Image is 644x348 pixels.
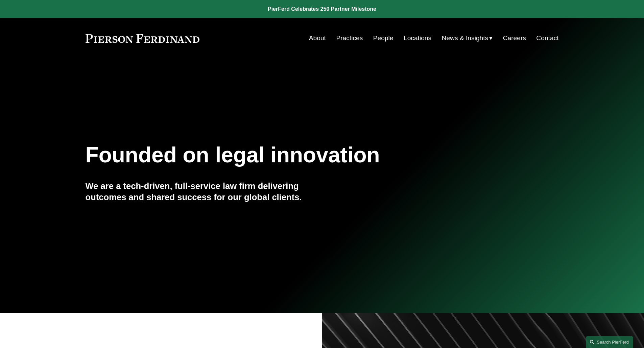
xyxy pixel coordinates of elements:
a: Contact [536,32,558,45]
a: Careers [503,32,526,45]
h4: We are a tech-driven, full-service law firm delivering outcomes and shared success for our global... [86,181,322,203]
a: People [373,32,393,45]
a: About [309,32,326,45]
a: Search this site [586,336,633,348]
a: folder dropdown [442,32,493,45]
a: Practices [336,32,363,45]
span: News & Insights [442,32,488,44]
h1: Founded on legal innovation [86,143,480,167]
a: Locations [404,32,431,45]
